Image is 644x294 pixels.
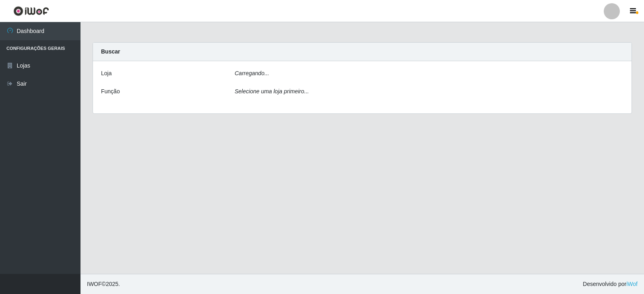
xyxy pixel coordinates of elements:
[235,70,269,76] i: Carregando...
[13,6,49,16] img: CoreUI Logo
[101,48,120,55] strong: Buscar
[87,280,120,288] span: © 2025 .
[626,281,638,287] a: iWof
[87,281,102,287] span: IWOF
[101,87,120,96] label: Função
[583,280,638,288] span: Desenvolvido por
[101,69,111,78] label: Loja
[235,88,309,95] i: Selecione uma loja primeiro...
